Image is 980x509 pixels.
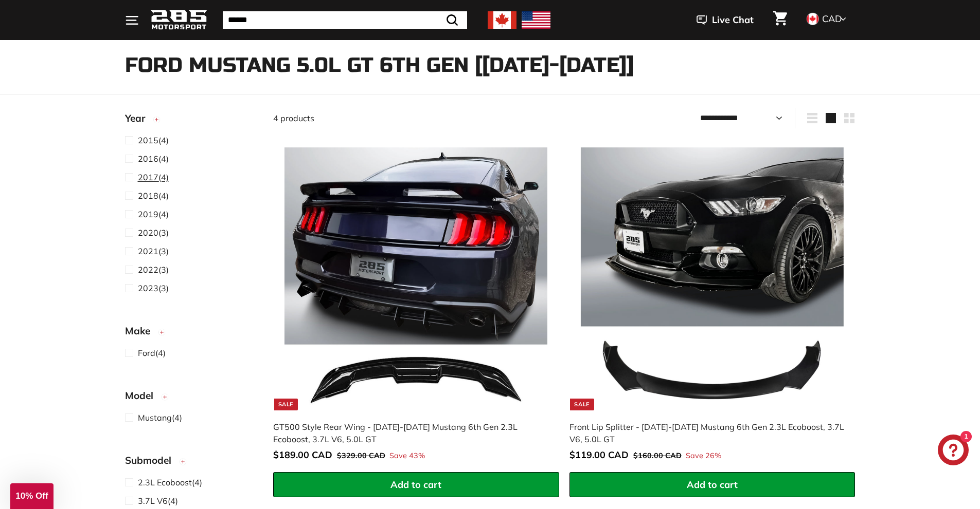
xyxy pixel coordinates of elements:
[138,495,178,507] span: (4)
[686,450,721,462] span: Save 26%
[138,283,158,293] span: 2023
[10,483,54,509] div: 10% Off
[273,112,564,124] div: 4 products
[138,208,169,220] span: (4)
[125,388,161,403] span: Model
[569,421,845,445] div: Front Lip Splitter - [DATE]-[DATE] Mustang 6th Gen 2.3L Ecoboost, 3.7L V6, 5.0L GT
[570,399,594,410] div: Sale
[138,134,169,146] span: (4)
[138,245,169,257] span: (3)
[125,450,257,476] button: Submodel
[712,13,754,27] span: Live Chat
[125,54,856,77] h1: Ford Mustang 5.0L GT 6th Gen [[DATE]-[DATE]]
[125,324,158,338] span: Make
[138,191,158,201] span: 2018
[337,451,385,460] span: $329.00 CAD
[138,228,158,238] span: 2020
[138,347,166,359] span: (4)
[125,111,153,126] span: Year
[125,385,257,411] button: Model
[138,135,158,145] span: 2015
[138,171,169,183] span: (4)
[935,435,972,468] inbox-online-store-chat: Shopify online store chat
[223,11,467,29] input: Search
[389,450,425,462] span: Save 43%
[138,411,182,424] span: (4)
[138,496,168,506] span: 3.7L V6
[273,449,332,461] span: $189.00 CAD
[138,282,169,294] span: (3)
[767,3,793,37] a: Cart
[138,246,158,256] span: 2021
[273,472,559,498] button: Add to cart
[138,209,158,219] span: 2019
[138,190,169,202] span: (4)
[273,421,549,445] div: GT500 Style Rear Wing - [DATE]-[DATE] Mustang 6th Gen 2.3L Ecoboost, 3.7L V6, 5.0L GT
[138,476,202,488] span: (4)
[274,399,298,410] div: Sale
[125,453,179,468] span: Submodel
[125,108,257,134] button: Year
[138,477,192,487] span: 2.3L Ecoboost
[151,8,207,32] img: Logo_285_Motorsport_areodynamics_components
[633,451,682,460] span: $160.00 CAD
[138,263,169,276] span: (3)
[138,348,155,358] span: Ford
[683,7,767,33] button: Live Chat
[138,412,172,423] span: Mustang
[822,13,842,25] span: CAD
[138,265,158,275] span: 2022
[138,154,158,164] span: 2016
[138,227,169,239] span: (3)
[569,136,856,472] a: Sale Front Lip Splitter - [DATE]-[DATE] Mustang 6th Gen 2.3L Ecoboost, 3.7L V6, 5.0L GT Save 26%
[687,479,738,491] span: Add to cart
[138,172,158,182] span: 2017
[569,449,629,461] span: $119.00 CAD
[138,153,169,165] span: (4)
[390,479,441,491] span: Add to cart
[569,472,856,498] button: Add to cart
[273,136,559,472] a: Sale GT500 Style Rear Wing - [DATE]-[DATE] Mustang 6th Gen 2.3L Ecoboost, 3.7L V6, 5.0L GT Save 43%
[15,491,48,501] span: 10% Off
[125,321,257,346] button: Make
